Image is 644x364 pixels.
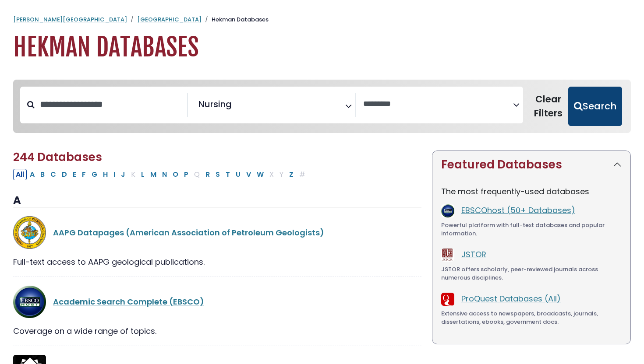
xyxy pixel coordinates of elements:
button: Filter Results A [27,169,37,180]
button: Filter Results U [233,169,243,180]
a: JSTOR [461,249,486,260]
button: Submit for Search Results [568,87,622,126]
button: Clear Filters [528,87,568,126]
button: Filter Results P [181,169,191,180]
button: Filter Results O [170,169,181,180]
button: Filter Results R [203,169,212,180]
button: Filter Results H [100,169,110,180]
div: Powerful platform with full-text databases and popular information. [441,221,622,238]
button: Filter Results L [138,169,147,180]
p: The most frequently-used databases [441,185,622,197]
div: Extensive access to newspapers, broadcasts, journals, dissertations, ebooks, government docs. [441,309,622,326]
a: ProQuest Databases (All) [461,293,561,304]
a: [PERSON_NAME][GEOGRAPHIC_DATA] [13,15,127,24]
li: Hekman Databases [202,15,269,24]
button: Filter Results G [89,169,100,180]
input: Search database by title or keyword [35,97,187,112]
a: Academic Search Complete (EBSCO) [53,296,204,307]
button: Filter Results C [48,169,59,180]
nav: Search filters [13,80,631,133]
button: Filter Results T [223,169,233,180]
h1: Hekman Databases [13,33,631,62]
button: Filter Results D [59,169,70,180]
button: Filter Results Z [287,169,296,180]
button: Filter Results N [159,169,170,180]
button: Filter Results W [254,169,266,180]
button: Filter Results S [213,169,223,180]
span: Nursing [198,98,232,111]
button: Filter Results M [148,169,159,180]
button: Filter Results B [38,169,47,180]
nav: breadcrumb [13,15,631,24]
button: All [13,169,27,180]
button: Featured Databases [432,151,630,178]
button: Filter Results E [70,169,79,180]
button: Filter Results I [111,169,118,180]
h3: A [13,194,421,207]
div: Coverage on a wide range of topics. [13,325,421,337]
button: Filter Results J [118,169,128,180]
a: [GEOGRAPHIC_DATA] [137,15,202,24]
span: 244 Databases [13,149,102,165]
li: Nursing [195,98,232,111]
div: JSTOR offers scholarly, peer-reviewed journals across numerous disciplines. [441,265,622,282]
a: EBSCOhost (50+ Databases) [461,205,575,216]
div: Alpha-list to filter by first letter of database name [13,168,309,179]
textarea: Search [363,100,513,109]
button: Filter Results V [244,169,254,180]
div: Full-text access to AAPG geological publications. [13,256,421,268]
a: AAPG Datapages (American Association of Petroleum Geologists) [53,227,324,238]
button: Filter Results F [79,169,88,180]
textarea: Search [234,102,240,112]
